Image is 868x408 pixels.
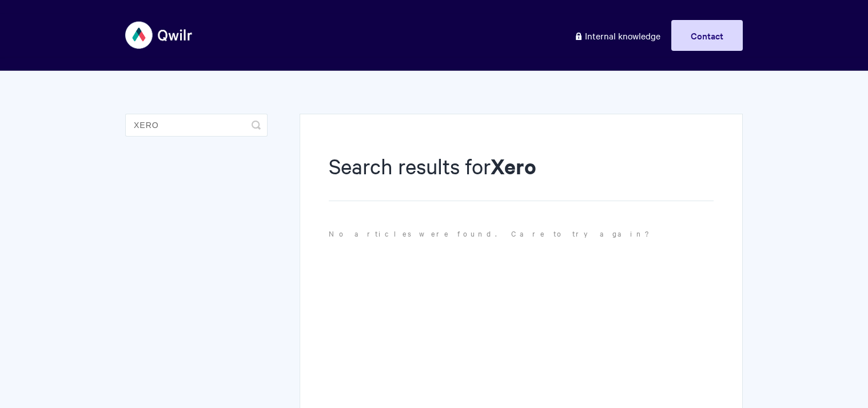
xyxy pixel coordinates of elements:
[329,151,714,201] h1: Search results for
[671,20,743,51] a: Contact
[491,152,536,180] strong: Xero
[566,20,669,51] a: Internal knowledge
[125,114,268,137] input: Search
[125,14,193,57] img: Qwilr Help Center
[329,227,714,240] p: No articles were found. Care to try again?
